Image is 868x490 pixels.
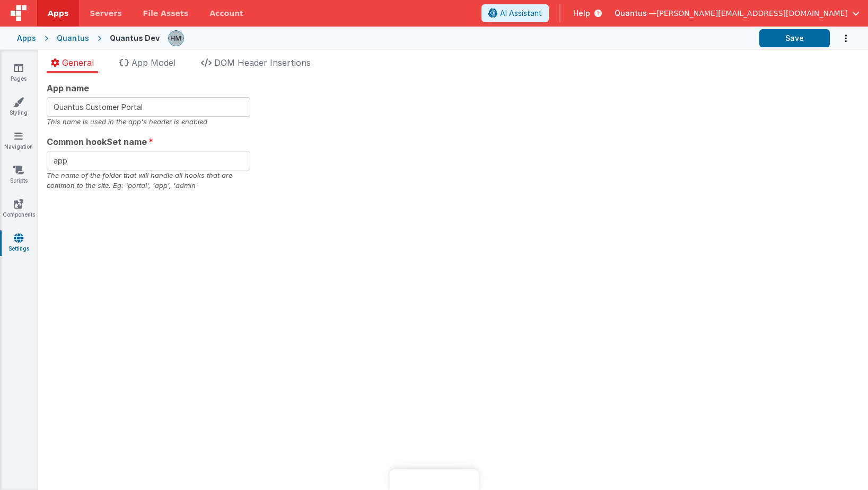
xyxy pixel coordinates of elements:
span: App name [47,82,89,94]
div: The name of the folder that will handle all hooks that are common to the site. Eg: 'portal', 'app... [47,170,250,191]
span: AI Assistant [500,8,542,19]
div: This name is used in the app's header is enabled [47,117,250,127]
span: Servers [90,8,121,19]
span: [PERSON_NAME][EMAIL_ADDRESS][DOMAIN_NAME] [656,8,848,19]
span: Common hookSet name [47,135,147,148]
button: AI Assistant [481,4,549,22]
span: Quantus — [615,8,656,19]
div: Apps [17,33,36,44]
div: Quantus [57,33,89,44]
div: Quantus Dev [110,33,160,44]
button: Save [759,29,830,47]
button: Quantus — [PERSON_NAME][EMAIL_ADDRESS][DOMAIN_NAME] [615,8,860,19]
span: File Assets [143,8,189,19]
span: Help [573,8,590,19]
span: App Model [131,57,176,68]
span: Apps [48,8,68,19]
span: General [62,57,94,68]
button: Options [830,28,851,49]
span: DOM Header Insertions [214,57,311,68]
img: 1b65a3e5e498230d1b9478315fee565b [169,31,183,46]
